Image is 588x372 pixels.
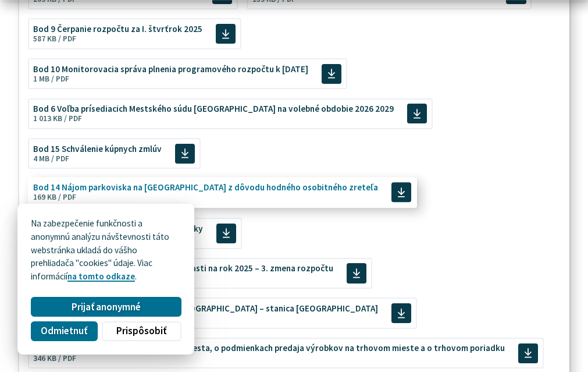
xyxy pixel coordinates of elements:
[28,98,433,129] a: Bod 6 Voľba prísediacich Mestského súdu [GEOGRAPHIC_DATA] na volebné obdobie 2026 2029 1 013 KB /...
[28,138,201,169] a: Bod 15 Schválenie kúpnych zmlúv 4 MB / PDF
[33,183,378,192] span: Bod 14 Nájom parkoviska na [GEOGRAPHIC_DATA] z dôvodu hodného osobitného zreteľa
[28,19,241,49] a: Bod 9 Čerpanie rozpočtu za I. štvrťrok 2025 587 KB / PDF
[28,58,347,89] a: Bod 10 Monitorovacia správa plnenia programového rozpočtu k [DATE] 1 MB / PDF
[33,344,505,353] span: Bod 12 Návrh VZN o zriadení trhového miesta, o podmienkach predaja výrobkov na trhovom mieste a o...
[33,74,69,84] span: 1 MB / PDF
[33,65,308,73] span: Bod 10 Monitorovacia správa plnenia programového rozpočtu k [DATE]
[33,114,82,123] span: 1 013 KB / PDF
[33,193,76,203] span: 169 KB / PDF
[67,271,135,282] a: na tomto odkaze
[28,338,544,369] a: Bod 12 Návrh VZN o zriadení trhového miesta, o podmienkach predaja výrobkov na trhovom mieste a o...
[31,321,97,341] button: Odmietnuť
[33,24,202,33] span: Bod 9 Čerpanie rozpočtu za I. štvrťrok 2025
[31,217,181,284] p: Na zabezpečenie funkčnosti a anonymnú analýzu návštevnosti táto webstránka ukladá do vášho prehli...
[31,297,181,317] button: Prijať anonymné
[28,258,372,289] a: Bod 11 Programový rozpočet mestskej časti na rok 2025 – 3. zmena rozpočtu 577 KB / PDF
[33,104,394,113] span: Bod 6 Voľba prísediacich Mestského súdu [GEOGRAPHIC_DATA] na volebné obdobie 2026 2029
[33,304,378,313] span: Bod 7 Správa Mestskej polície mesta [GEOGRAPHIC_DATA] – stanica [GEOGRAPHIC_DATA]
[33,154,69,164] span: 4 MB / PDF
[33,353,76,363] span: 346 KB / PDF
[33,34,76,44] span: 587 KB / PDF
[102,321,181,341] button: Prispôsobiť
[33,144,162,153] span: Bod 15 Schválenie kúpnych zmlúv
[28,297,417,328] a: Bod 7 Správa Mestskej polície mesta [GEOGRAPHIC_DATA] – stanica [GEOGRAPHIC_DATA] 331 KB / PDF
[72,301,141,313] span: Prijať anonymné
[28,177,417,208] a: Bod 14 Nájom parkoviska na [GEOGRAPHIC_DATA] z dôvodu hodného osobitného zreteľa 169 KB / PDF
[41,325,87,337] span: Odmietnuť
[116,325,166,337] span: Prispôsobiť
